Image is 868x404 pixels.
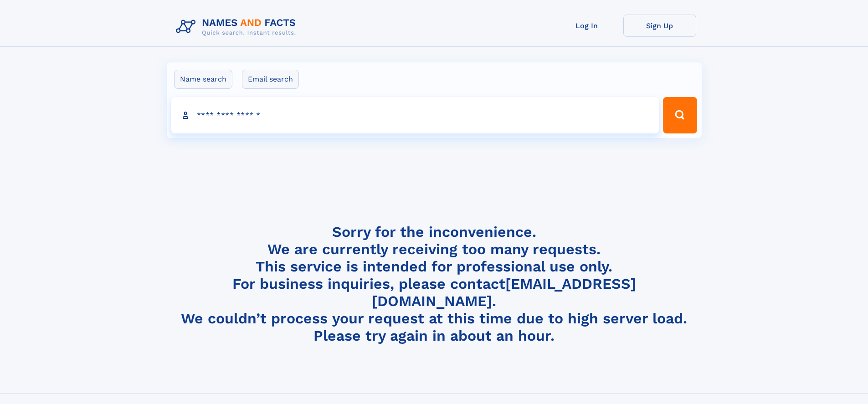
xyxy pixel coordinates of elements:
[171,97,659,133] input: search input
[550,15,623,37] a: Log In
[242,70,299,89] label: Email search
[174,70,232,89] label: Name search
[372,275,636,310] a: [EMAIL_ADDRESS][DOMAIN_NAME]
[172,223,696,345] h4: Sorry for the inconvenience. We are currently receiving too many requests. This service is intend...
[663,97,697,133] button: Search Button
[623,15,696,37] a: Sign Up
[172,15,303,39] img: Logo Names and Facts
